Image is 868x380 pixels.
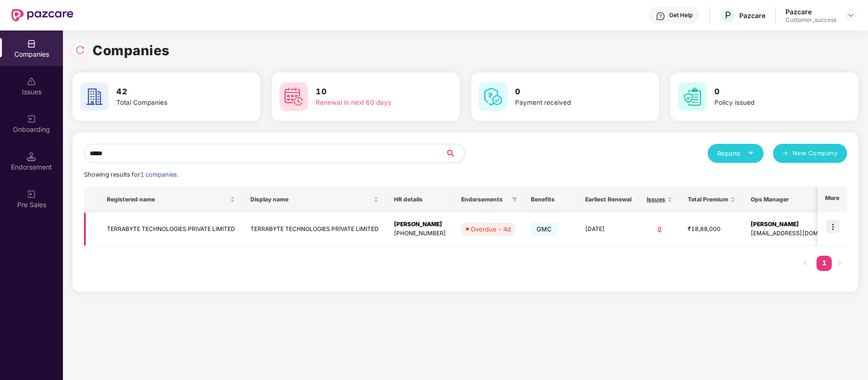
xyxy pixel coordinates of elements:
img: icon [826,220,839,233]
img: svg+xml;base64,PHN2ZyBpZD0iSXNzdWVzX2Rpc2FibGVkIiB4bWxucz0iaHR0cDovL3d3dy53My5vcmcvMjAwMC9zdmciIH... [27,77,36,86]
li: Previous Page [797,256,813,271]
img: svg+xml;base64,PHN2ZyBpZD0iUmVsb2FkLTMyeDMyIiB4bWxucz0iaHR0cDovL3d3dy53My5vcmcvMjAwMC9zdmciIHdpZH... [75,45,85,55]
button: left [797,256,813,271]
div: Policy issued [714,98,827,108]
img: svg+xml;base64,PHN2ZyB3aWR0aD0iMjAiIGhlaWdodD0iMjAiIHZpZXdCb3g9IjAgMCAyMCAyMCIgZmlsbD0ibm9uZSIgeG... [27,190,36,199]
span: filter [512,197,517,202]
th: Registered name [99,187,243,212]
div: Pazcare [739,11,765,20]
span: GMC [531,222,558,236]
img: svg+xml;base64,PHN2ZyB3aWR0aD0iMjAiIGhlaWdodD0iMjAiIHZpZXdCb3g9IjAgMCAyMCAyMCIgZmlsbD0ibm9uZSIgeG... [27,114,36,124]
div: Customer_success [785,16,837,24]
div: Overdue - 4d [471,224,511,234]
img: svg+xml;base64,PHN2ZyB3aWR0aD0iMTQuNSIgaGVpZ2h0PSIxNC41IiB2aWV3Qm94PSIwIDAgMTYgMTYiIGZpbGw9Im5vbm... [27,152,36,161]
img: svg+xml;base64,PHN2ZyB4bWxucz0iaHR0cDovL3d3dy53My5vcmcvMjAwMC9zdmciIHdpZHRoPSI2MCIgaGVpZ2h0PSI2MC... [678,82,707,111]
img: svg+xml;base64,PHN2ZyB4bWxucz0iaHR0cDovL3d3dy53My5vcmcvMjAwMC9zdmciIHdpZHRoPSI2MCIgaGVpZ2h0PSI2MC... [479,82,507,111]
span: caret-down [748,150,754,156]
h3: 10 [316,86,428,98]
img: svg+xml;base64,PHN2ZyBpZD0iQ29tcGFuaWVzIiB4bWxucz0iaHR0cDovL3d3dy53My5vcmcvMjAwMC9zdmciIHdpZHRoPS... [27,39,36,49]
span: left [802,260,808,266]
span: Endorsements [461,196,508,203]
h1: Companies [93,40,170,61]
img: svg+xml;base64,PHN2ZyBpZD0iRHJvcGRvd24tMzJ4MzIiIHhtbG5zPSJodHRwOi8vd3d3LnczLm9yZy8yMDAwL3N2ZyIgd2... [847,11,855,19]
span: Showing results for [84,171,178,178]
div: [PHONE_NUMBER] [394,229,446,238]
li: 1 [816,256,832,271]
span: Ops Manager [751,196,842,203]
li: Next Page [832,256,847,271]
div: Renewal in next 60 days [316,98,428,108]
td: TERRABYTE TECHNOLOGIES PRIVATE LIMITED [243,212,386,246]
img: svg+xml;base64,PHN2ZyBpZD0iSGVscC0zMngzMiIgeG1sbnM9Imh0dHA6Ly93d3cudzMub3JnLzIwMDAvc3ZnIiB3aWR0aD... [656,11,665,21]
span: Total Premium [688,196,728,203]
span: Display name [250,196,372,203]
div: Pazcare [785,7,837,16]
span: 1 companies. [140,171,178,178]
th: More [817,187,847,212]
div: [EMAIL_ADDRESS][DOMAIN_NAME] [751,229,849,238]
div: Payment received [515,98,628,108]
th: HR details [386,187,454,212]
div: ₹18,88,000 [688,225,735,234]
span: Registered name [107,196,228,203]
img: New Pazcare Logo [11,9,73,21]
h3: 0 [714,86,827,98]
span: P [725,10,731,21]
button: search [445,144,465,163]
th: Total Premium [680,187,743,212]
img: svg+xml;base64,PHN2ZyB4bWxucz0iaHR0cDovL3d3dy53My5vcmcvMjAwMC9zdmciIHdpZHRoPSI2MCIgaGVpZ2h0PSI2MC... [80,82,109,111]
span: Issues [647,196,665,203]
td: [DATE] [578,212,639,246]
th: Issues [639,187,680,212]
button: right [832,256,847,271]
span: right [837,260,842,266]
th: Benefits [523,187,578,212]
div: Total Companies [116,98,229,108]
div: [PERSON_NAME] [751,220,849,229]
button: plusNew Company [773,144,847,163]
h3: 42 [116,86,229,98]
div: [PERSON_NAME] [394,220,446,229]
h3: 0 [515,86,628,98]
div: Get Help [669,11,692,19]
div: Reports [717,149,754,158]
span: plus [783,150,789,158]
span: search [445,150,465,157]
th: Earliest Renewal [578,187,639,212]
a: 1 [816,256,832,270]
div: 0 [647,225,672,234]
td: TERRABYTE TECHNOLOGIES PRIVATE LIMITED [99,212,243,246]
span: filter [510,194,519,205]
th: Display name [243,187,386,212]
span: New Company [793,149,838,158]
img: svg+xml;base64,PHN2ZyB4bWxucz0iaHR0cDovL3d3dy53My5vcmcvMjAwMC9zdmciIHdpZHRoPSI2MCIgaGVpZ2h0PSI2MC... [279,82,308,111]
